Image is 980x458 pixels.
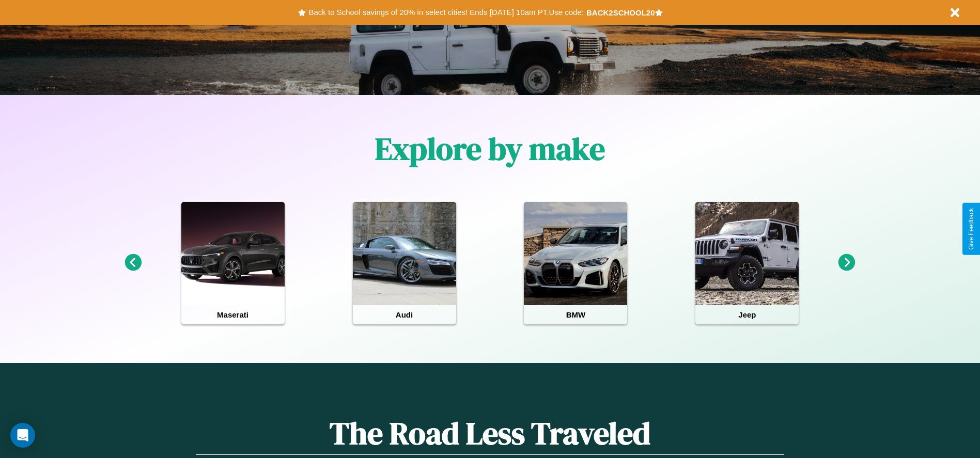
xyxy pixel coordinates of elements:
h4: Jeep [695,305,799,324]
div: Give Feedback [968,208,975,250]
h1: The Road Less Traveled [196,412,784,455]
h4: Audi [353,305,456,324]
h1: Explore by make [375,128,605,170]
h4: BMW [524,305,627,324]
h4: Maserati [181,305,285,324]
button: Back to School savings of 20% in select cities! Ends [DATE] 10am PT.Use code: [306,5,586,20]
div: Open Intercom Messenger [10,423,35,448]
b: BACK2SCHOOL20 [586,8,655,17]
